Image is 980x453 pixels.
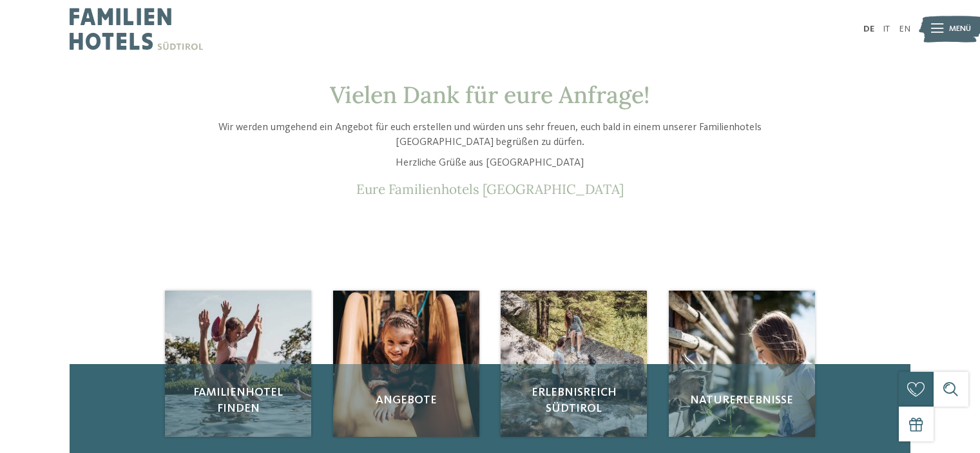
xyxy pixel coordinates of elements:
[215,182,766,198] p: Eure Familienhotels [GEOGRAPHIC_DATA]
[669,291,815,437] a: Anfrage Naturerlebnisse
[330,80,649,110] span: Vielen Dank für eure Anfrage!
[680,392,803,409] span: Naturerlebnisse
[899,24,910,34] a: EN
[501,291,647,437] a: Anfrage Erlebnisreich Südtirol
[883,24,890,34] a: IT
[863,24,874,34] a: DE
[333,291,479,437] img: Anfrage
[512,385,635,417] span: Erlebnisreich Südtirol
[165,291,311,437] img: Anfrage
[669,291,815,437] img: Anfrage
[949,23,971,35] span: Menü
[177,385,300,417] span: Familienhotel finden
[345,392,468,409] span: Angebote
[333,291,479,437] a: Anfrage Angebote
[501,291,647,437] img: Anfrage
[165,291,311,437] a: Anfrage Familienhotel finden
[215,120,766,149] p: Wir werden umgehend ein Angebot für euch erstellen und würden uns sehr freuen, euch bald in einem...
[215,156,766,171] p: Herzliche Grüße aus [GEOGRAPHIC_DATA]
